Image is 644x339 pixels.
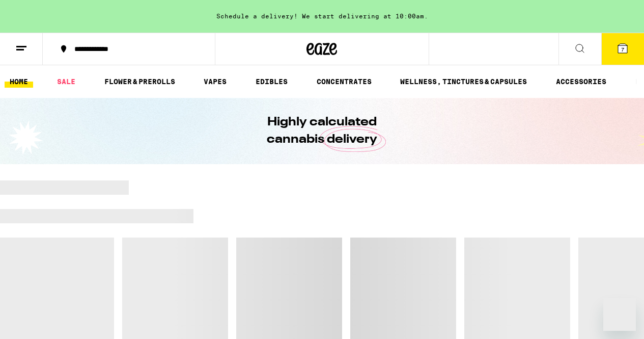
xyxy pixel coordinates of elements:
[5,75,33,88] a: HOME
[199,75,232,88] a: VAPES
[250,75,293,88] a: EDIBLES
[52,75,80,88] a: SALE
[551,75,611,88] a: ACCESSORIES
[99,75,180,88] a: FLOWER & PREROLLS
[601,33,644,65] button: 7
[312,75,377,88] a: CONCENTRATES
[395,75,532,88] a: WELLNESS, TINCTURES & CAPSULES
[621,46,624,53] span: 7
[238,114,406,148] h1: Highly calculated cannabis delivery
[603,298,636,331] iframe: Button to launch messaging window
